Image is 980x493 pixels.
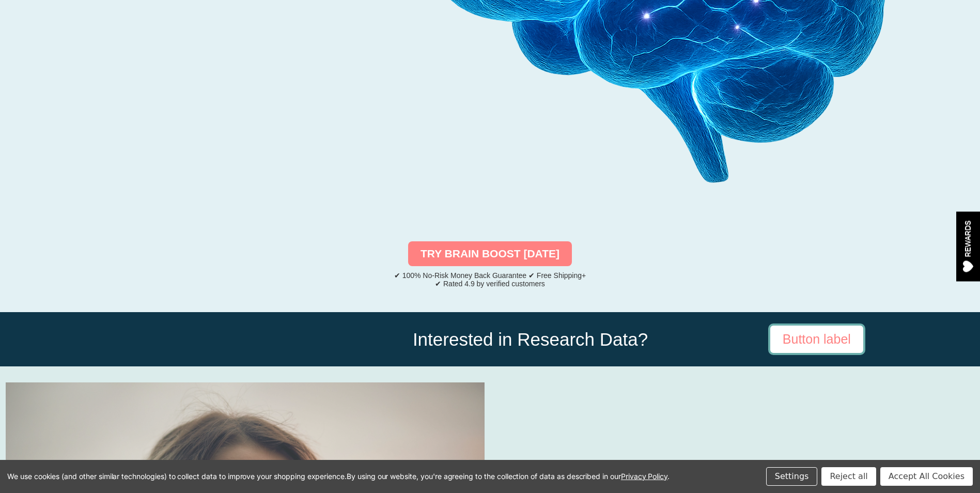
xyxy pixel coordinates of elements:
[768,323,865,356] a: Button label
[7,472,670,481] span: We use cookies (and other similar technologies) to collect data to improve your shopping experien...
[766,467,818,486] button: Settings
[413,329,648,350] p: Interested in Research Data?
[394,280,586,288] p: ✔ Rated 4.9 by verified customers
[821,467,876,486] button: Reject all
[394,271,586,280] p: ✔ 100% No-Risk Money Back Guarantee ✔ Free Shipping+
[880,467,973,486] button: Accept All Cookies
[621,472,667,481] a: Privacy Policy
[408,234,572,269] div: TRY BRAIN BOOST [DATE]
[408,241,572,266] a: TRY BRAIN BOOST [DATE]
